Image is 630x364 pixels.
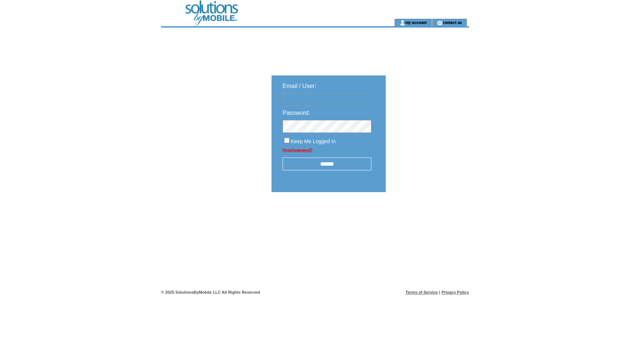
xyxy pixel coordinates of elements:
a: Forgot password? [283,148,312,152]
span: Email / User: [283,83,316,89]
img: account_icon.gif;jsessionid=9DAE28D17712CD8725027F05AB18BD17 [400,20,405,26]
span: © 2025 SolutionsByMobile LLC All Rights Reserved [161,290,260,294]
span: Keep Me Logged In [291,138,336,144]
span: | [439,290,440,294]
a: my account [405,20,427,25]
img: contact_us_icon.gif;jsessionid=9DAE28D17712CD8725027F05AB18BD17 [437,20,442,26]
span: Password: [283,110,310,116]
a: contact us [442,20,462,25]
a: Terms of Service [406,290,438,294]
img: transparent.png;jsessionid=9DAE28D17712CD8725027F05AB18BD17 [407,211,444,220]
a: Privacy Policy [441,290,469,294]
